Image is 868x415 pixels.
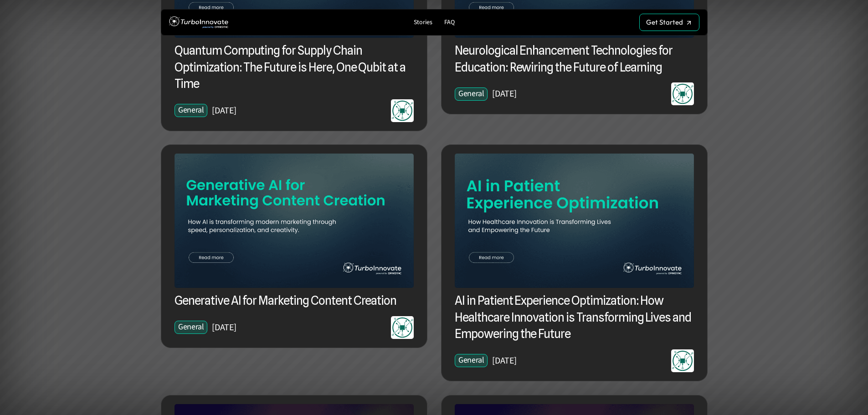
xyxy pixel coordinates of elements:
[414,19,432,26] p: Stories
[444,19,455,26] p: FAQ
[646,18,683,26] p: Get Started
[639,14,699,31] a: Get Started
[410,16,436,29] a: Stories
[441,16,458,29] a: FAQ
[169,14,228,31] img: TurboInnovate Logo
